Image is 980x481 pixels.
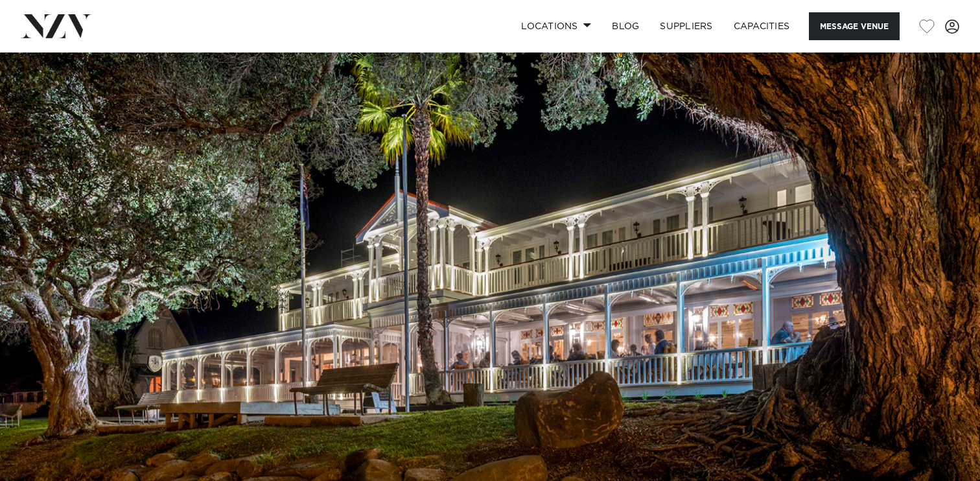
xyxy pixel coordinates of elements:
[511,12,601,40] a: Locations
[649,12,723,40] a: SUPPLIERS
[21,14,91,38] img: nzv-logo.png
[809,12,900,40] button: Message Venue
[601,12,649,40] a: BLOG
[723,12,800,40] a: Capacities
